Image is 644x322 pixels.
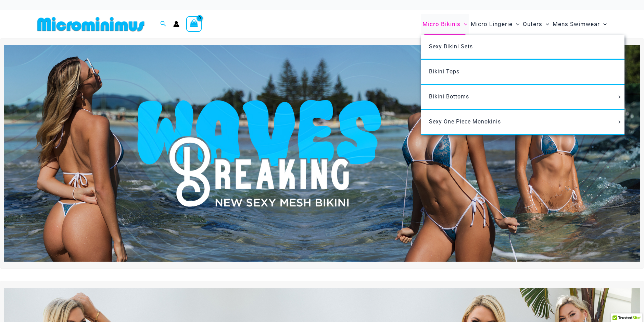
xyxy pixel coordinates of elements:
span: Sexy Bikini Sets [429,43,473,50]
span: Micro Bikinis [422,15,460,33]
a: Sexy One Piece MonokinisMenu ToggleMenu Toggle [421,110,624,135]
span: Menu Toggle [600,15,607,33]
span: Bikini Bottoms [429,93,469,100]
span: Menu Toggle [616,120,623,124]
span: Sexy One Piece Monokinis [429,118,501,125]
a: Micro BikinisMenu ToggleMenu Toggle [421,14,469,35]
a: Bikini Tops [421,60,624,85]
a: Search icon link [160,20,166,28]
span: Menu Toggle [460,15,467,33]
span: Outers [523,15,542,33]
span: Menu Toggle [542,15,549,33]
a: Micro LingerieMenu ToggleMenu Toggle [469,14,521,35]
span: Menu Toggle [513,15,519,33]
img: Waves Breaking Ocean Bikini Pack [4,45,640,262]
a: Account icon link [173,21,179,27]
a: Mens SwimwearMenu ToggleMenu Toggle [551,14,608,35]
span: Micro Lingerie [471,15,513,33]
nav: Site Navigation [420,13,610,36]
span: Mens Swimwear [553,15,600,33]
a: Sexy Bikini Sets [421,35,624,60]
span: Bikini Tops [429,68,459,75]
span: Menu Toggle [616,95,623,99]
a: Bikini BottomsMenu ToggleMenu Toggle [421,85,624,110]
a: OutersMenu ToggleMenu Toggle [521,14,551,35]
img: MM SHOP LOGO FLAT [35,16,147,32]
a: View Shopping Cart, empty [186,16,202,32]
